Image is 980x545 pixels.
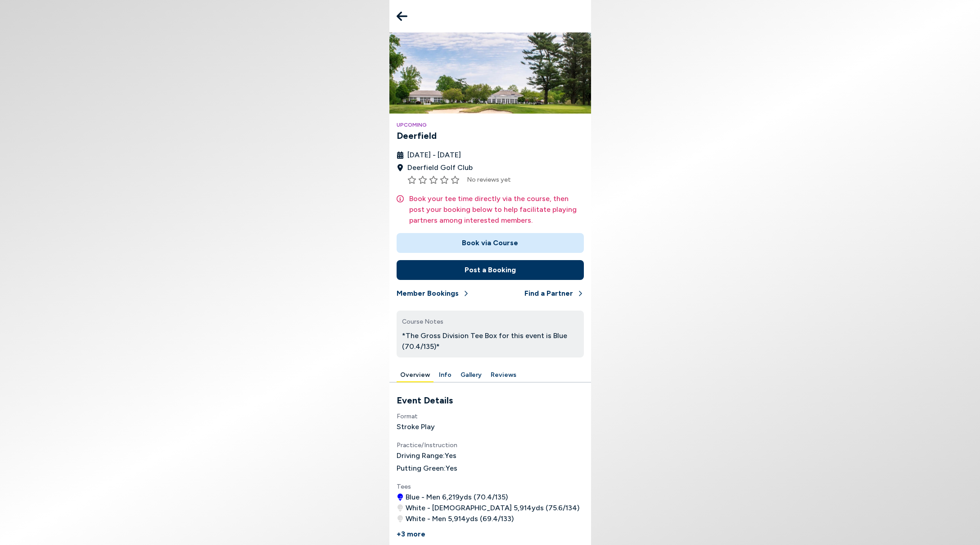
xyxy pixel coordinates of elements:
p: Book your tee time directly via the course, then post your booking below to help facilitate playi... [409,193,584,226]
h4: Putting Green: Yes [397,463,584,474]
button: Reviews [487,368,520,382]
span: Practice/Instruction [397,441,457,449]
span: Blue - Men 6,219 yds ( 70.4 / 135 ) [406,492,508,503]
span: White - [DEMOGRAPHIC_DATA] 5,914 yds ( 75.6 / 134 ) [406,503,579,513]
button: Member Bookings [397,284,470,303]
button: Rate this item 5 stars [451,175,460,184]
h3: Event Details [397,394,584,407]
button: Post a Booking [397,260,584,280]
h3: Deerfield [397,129,584,142]
span: Tees [397,483,411,490]
span: Course Notes [402,318,443,325]
h4: Stroke Play [397,421,584,432]
img: Deerfield [389,32,591,114]
p: *The Gross Division Tee Box for this event is Blue (70.4/135)* [402,330,578,352]
button: Rate this item 4 stars [440,175,449,184]
span: [DATE] - [DATE] [407,150,461,160]
button: Rate this item 3 stars [429,175,438,184]
div: Manage your account [389,368,591,382]
button: +3 more [397,524,425,544]
h4: Driving Range: Yes [397,450,584,461]
h4: Upcoming [397,121,584,129]
span: Format [397,412,418,420]
button: Info [435,368,455,382]
button: Book via Course [397,233,584,253]
button: Rate this item 1 stars [407,175,416,184]
button: Rate this item 2 stars [418,175,427,184]
span: Deerfield Golf Club [407,162,473,173]
span: White - Men 5,914 yds ( 69.4 / 133 ) [406,513,514,524]
button: Overview [397,368,434,382]
button: Gallery [457,368,485,382]
span: No reviews yet [467,175,511,184]
button: Find a Partner [524,284,584,303]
